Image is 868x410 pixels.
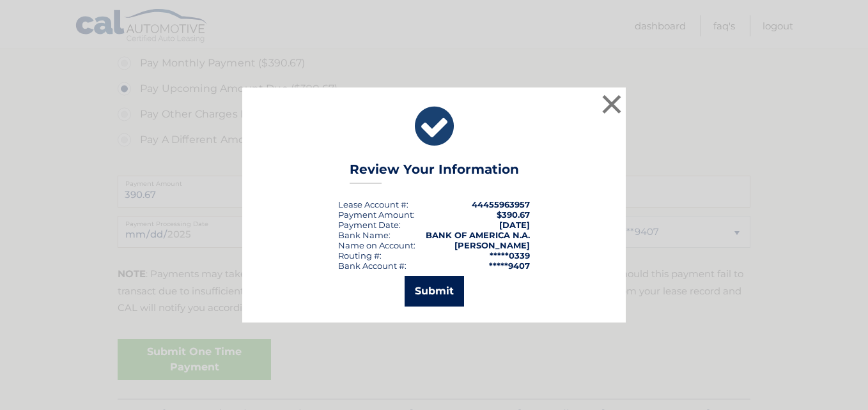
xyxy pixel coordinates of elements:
[426,230,530,240] strong: BANK OF AMERICA N.A.
[338,240,415,250] div: Name on Account:
[472,199,530,209] strong: 44455963957
[338,220,401,230] div: :
[499,220,530,230] span: [DATE]
[338,230,391,240] div: Bank Name:
[338,199,408,209] div: Lease Account #:
[599,91,624,117] button: ×
[405,276,464,307] button: Submit
[338,220,399,230] span: Payment Date
[338,261,407,271] div: Bank Account #:
[497,209,530,220] span: $390.67
[338,209,415,220] div: Payment Amount:
[350,162,519,184] h3: Review Your Information
[454,240,530,250] strong: [PERSON_NAME]
[338,250,382,261] div: Routing #:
